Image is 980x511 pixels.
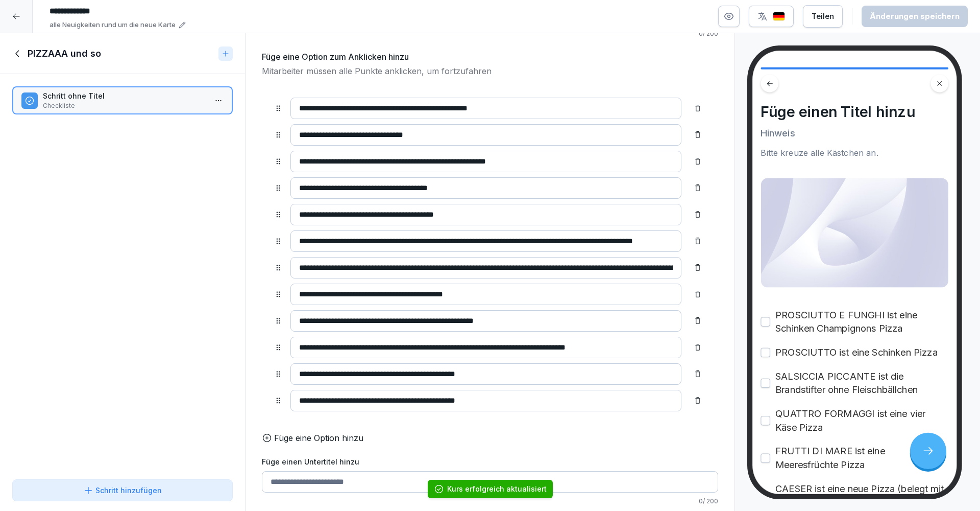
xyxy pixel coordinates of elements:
[262,456,718,467] label: Füge einen Untertitel hinzu
[775,346,938,359] p: PROSCIUTTO ist eine Schinken Pizza
[803,5,843,28] button: Teilen
[761,127,948,140] p: Hinweis
[870,11,960,22] div: Änderungen speichern
[775,407,948,434] p: QUATTRO FORMAGGI ist eine vier Käse Pizza
[775,445,948,472] p: FRUTTI DI MARE ist eine Meeresfrüchte Pizza
[83,485,162,496] div: Schritt hinzufügen
[262,51,409,63] h5: Füge eine Option zum Anklicken hinzu
[12,479,233,501] button: Schritt hinzufügen
[761,178,948,288] img: ImageAndTextPreview.jpg
[773,12,785,21] img: de.svg
[761,147,948,159] div: Bitte kreuze alle Kästchen an.
[262,65,718,77] p: Mitarbeiter müssen alle Punkte anklicken, um fortzufahren
[862,6,968,27] button: Änderungen speichern
[50,20,176,30] p: alle Neuigkeiten rund um die neue Karte
[43,90,206,101] p: Schritt ohne Titel
[761,103,948,121] h4: Füge einen Titel hinzu
[274,432,363,444] p: Füge eine Option hinzu
[12,86,233,114] div: Schritt ohne TitelCheckliste
[447,484,547,494] div: Kurs erfolgreich aktualisiert
[775,370,948,397] p: SALSICCIA PICCANTE ist die Brandstifter ohne Fleischbällchen
[28,48,101,60] h1: PIZZAAA und so
[775,309,948,336] p: PROSCIUTTO E FUNGHI ist eine Schinken Champignons Pizza
[812,11,834,22] div: Teilen
[262,29,718,38] p: 0 / 200
[262,497,718,506] p: 0 / 200
[43,101,206,110] p: Checkliste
